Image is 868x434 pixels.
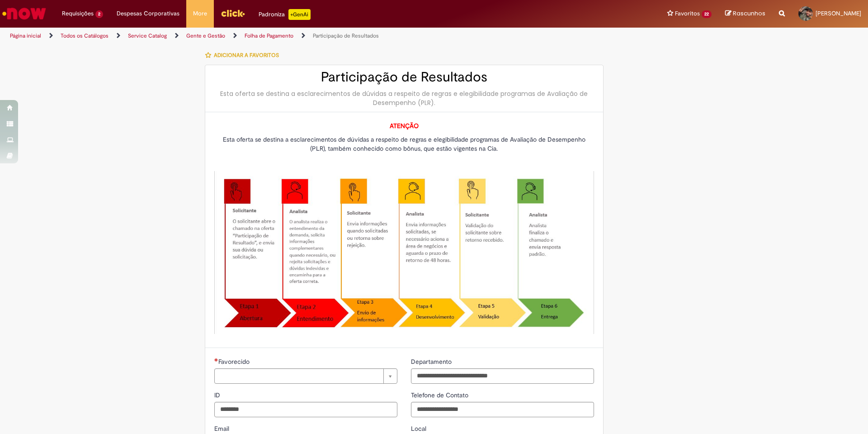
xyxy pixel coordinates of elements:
[128,32,167,39] a: Service Catalog
[214,402,397,417] input: ID
[288,9,311,20] p: +GenAi
[62,9,94,18] span: Requisições
[214,391,222,399] span: ID
[411,424,428,433] span: Local
[702,10,712,18] span: 22
[214,70,594,85] h2: Participação de Resultados
[218,358,251,366] span: Necessários - Favorecido
[117,9,179,18] span: Despesas Corporativas
[221,6,245,20] img: click_logo_yellow_360x200.png
[193,9,207,18] span: More
[214,52,279,59] span: Adicionar a Favoritos
[259,9,311,20] div: Padroniza
[411,358,453,366] span: Departamento
[10,32,41,39] a: Página inicial
[214,358,218,362] span: Necessários
[214,424,231,433] span: Email
[95,10,103,18] span: 2
[725,10,765,18] a: Rascunhos
[411,368,594,384] input: Departamento
[411,402,594,417] input: Telefone de Contato
[411,391,470,399] span: Telefone de Contato
[313,32,379,39] a: Participação de Resultados
[7,28,572,44] ul: Trilhas de página
[61,32,108,39] a: Todos os Catálogos
[214,135,594,153] p: Esta oferta se destina a esclarecimentos de dúvidas a respeito de regras e elegibilidade programa...
[1,5,47,23] img: ServiceNow
[186,32,225,39] a: Gente e Gestão
[214,89,594,107] div: Esta oferta se destina a esclarecimentos de dúvidas a respeito de regras e elegibilidade programa...
[245,32,293,39] a: Folha de Pagamento
[816,10,861,17] span: [PERSON_NAME]
[733,9,765,18] span: Rascunhos
[214,368,397,384] a: Limpar campo Favorecido
[205,46,284,65] button: Adicionar a Favoritos
[675,9,700,18] span: Favoritos
[390,122,419,130] strong: ATENÇÃO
